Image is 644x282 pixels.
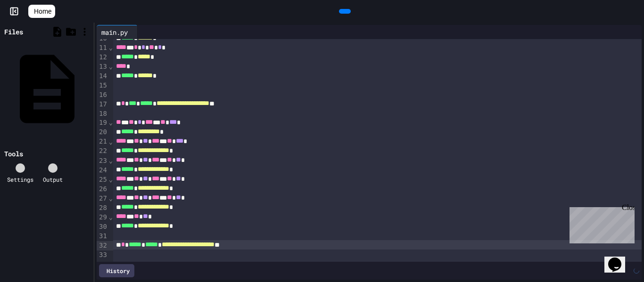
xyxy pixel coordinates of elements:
[97,90,108,100] div: 16
[97,81,108,90] div: 15
[97,27,132,37] div: main.py
[4,149,23,159] div: Tools
[7,175,33,184] div: Settings
[108,138,113,145] span: Fold line
[97,53,108,62] div: 12
[97,250,108,260] div: 33
[97,62,108,72] div: 13
[108,44,113,51] span: Fold line
[34,7,51,16] span: Home
[97,241,108,250] div: 32
[43,175,63,184] div: Output
[108,194,113,202] span: Fold line
[97,203,108,213] div: 28
[28,5,55,18] a: Home
[97,166,108,175] div: 24
[97,185,108,194] div: 26
[97,213,108,222] div: 29
[97,109,108,119] div: 18
[108,176,113,183] span: Fold line
[97,43,108,53] div: 11
[97,128,108,137] div: 20
[604,244,635,273] iframe: chat widget
[97,232,108,241] div: 31
[108,213,113,221] span: Fold line
[97,222,108,232] div: 30
[97,156,108,166] div: 23
[4,27,23,37] div: Files
[4,4,65,60] div: Chat with us now!Close
[566,203,635,243] iframe: chat widget
[99,264,134,277] div: History
[108,119,113,126] span: Fold line
[97,118,108,128] div: 19
[97,175,108,185] div: 25
[97,25,138,39] div: main.py
[97,72,108,81] div: 14
[97,194,108,203] div: 27
[108,63,113,70] span: Fold line
[108,157,113,164] span: Fold line
[97,146,108,156] div: 22
[97,100,108,109] div: 17
[97,137,108,146] div: 21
